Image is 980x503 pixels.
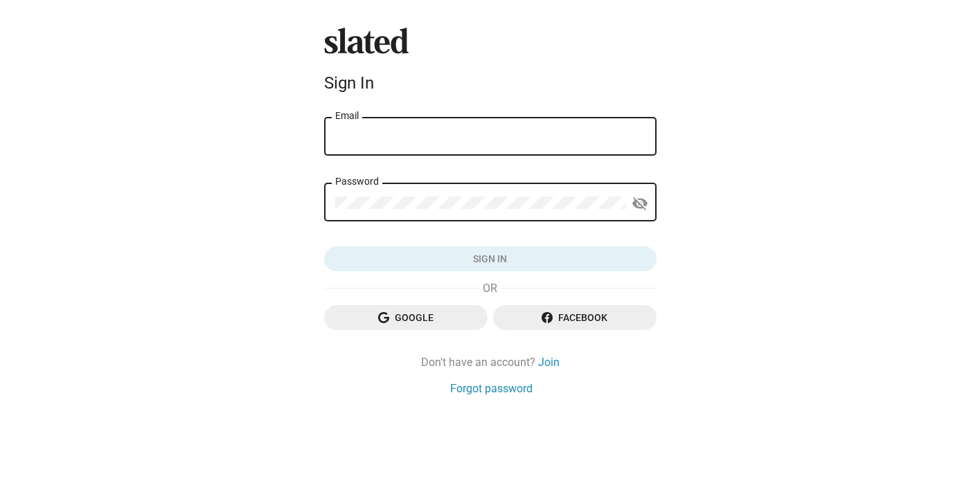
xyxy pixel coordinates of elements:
[335,305,476,330] span: Google
[504,305,645,330] span: Facebook
[632,193,648,214] mat-icon: visibility_off
[324,305,488,330] button: Google
[324,28,657,98] sl-branding: Sign In
[538,355,560,369] a: Join
[324,73,657,93] div: Sign In
[324,355,657,369] div: Don't have an account?
[626,190,654,217] button: Show password
[493,305,657,330] button: Facebook
[450,381,533,396] a: Forgot password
